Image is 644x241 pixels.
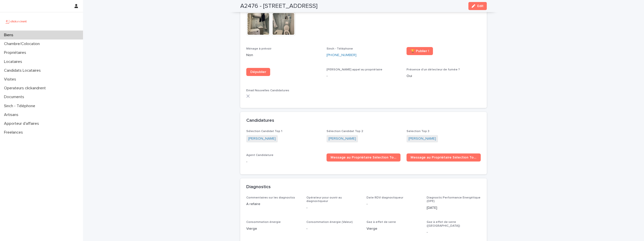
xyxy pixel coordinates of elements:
p: [DATE] [427,205,481,211]
h2: Candidatures [246,118,274,124]
button: Edit [468,2,487,10]
p: - [246,159,320,165]
p: Sinch - Téléphone [2,104,39,108]
p: Chambre/Colocation [2,42,44,46]
p: Biens [2,33,17,37]
span: Message au Propriétaire Sélection Top 2 [411,156,477,159]
p: Documents [2,95,28,99]
p: A refaire [246,202,300,207]
a: Message au Propriétaire Sélection Top 2 [407,153,481,162]
a: [PHONE_NUMBER] [327,53,356,58]
span: Présence d'un détecteur de fumée ? [407,68,460,71]
p: Vierge [367,226,421,231]
span: Consommation énergie [246,221,281,224]
p: Apporteur d'affaires [2,121,43,126]
p: Artisans [2,112,22,117]
p: - [427,230,481,235]
h2: Diagnostics [246,184,271,190]
span: Message au Propriétaire Sélection Top 1 [331,156,397,159]
a: Message au Propriétaire Sélection Top 1 [327,153,401,162]
span: Diagnostic Performance Energétique (DPE) [427,196,480,203]
span: Sinch - Téléphone [327,47,353,50]
span: Date RDV diagnostiqueur [367,196,403,199]
span: 🏆 Publier ! [411,49,429,53]
a: [PERSON_NAME] [329,136,356,141]
p: - [306,205,360,211]
span: Selection Top 3 [407,130,429,133]
span: Agent Candidature [246,154,273,157]
span: [PERSON_NAME] appel au propriétaire [327,68,382,71]
p: - [367,202,421,207]
img: UCB0brd3T0yccxBKYDjQ [4,16,28,26]
span: Gaz à effet de serre [367,221,396,224]
p: - [306,226,360,231]
span: Dépublier [250,70,266,74]
span: Sélection Candidat Top 1 [246,130,282,133]
span: Commentaires sur les diagnostics [246,196,295,199]
a: Dépublier [246,68,270,76]
span: Ménage à prévoir [246,47,271,50]
p: Vierge [246,226,300,231]
span: Gaz à effet de serre ([GEOGRAPHIC_DATA]) [427,221,460,227]
h2: A2476 - [STREET_ADDRESS] [240,3,317,10]
p: Oui [407,73,481,79]
p: Visites [2,77,20,82]
p: Propriétaires [2,50,30,55]
p: - [327,73,401,79]
span: Consommation énergie (Valeur) [306,221,353,224]
p: Candidats Locataires [2,68,45,73]
a: 🏆 Publier ! [407,47,433,55]
span: Edit [477,4,484,8]
p: Non [246,53,320,58]
a: [PERSON_NAME] [248,136,276,141]
p: Freelances [2,130,27,135]
p: Operateurs clickandrent [2,86,50,91]
span: Email Nouvelles Candidatures [246,89,289,92]
a: [PERSON_NAME] [409,136,436,141]
span: Opérateur pour ouvrir au diagnostiqueur [306,196,342,203]
span: Sélection Candidat Top 2 [327,130,363,133]
p: Locataires [2,59,26,64]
